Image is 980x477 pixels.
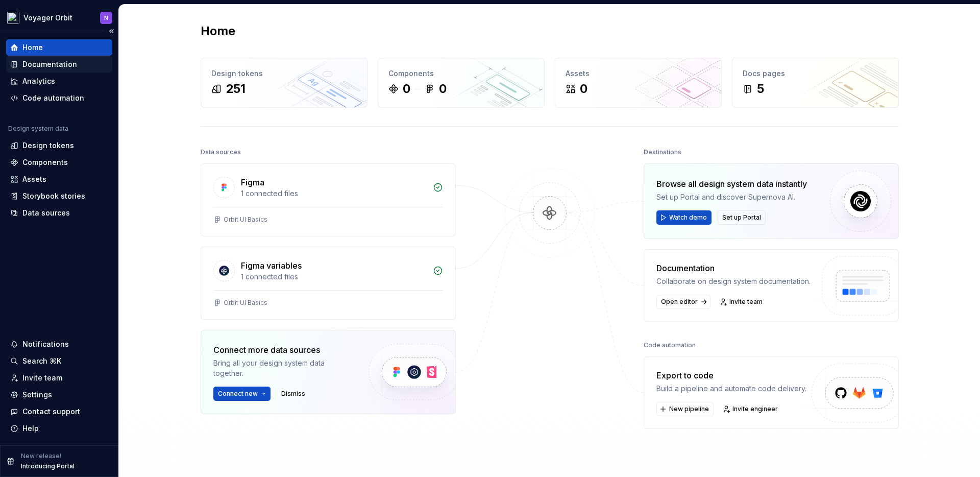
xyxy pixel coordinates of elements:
a: Components [6,154,112,171]
a: Design tokens [6,137,112,154]
a: Design tokens251 [201,58,367,108]
h2: Home [201,23,235,39]
span: Invite engineer [732,405,778,413]
div: 0 [439,81,447,97]
div: Orbit UI Basics [224,216,267,224]
button: Notifications [6,336,112,352]
span: New pipeline [669,405,709,413]
p: New release! [21,452,61,460]
a: Figma variables1 connected filesOrbit UI Basics [201,247,456,320]
span: Dismiss [281,390,305,398]
a: Storybook stories [6,188,112,204]
div: Analytics [22,76,55,86]
div: Set up Portal and discover Supernova AI. [656,192,807,202]
div: Destinations [644,145,681,159]
span: Watch demo [669,213,707,222]
div: Data sources [22,208,70,218]
span: Invite team [729,298,763,306]
a: Figma1 connected filesOrbit UI Basics [201,163,456,236]
div: Design tokens [211,68,357,79]
div: Figma variables [241,259,302,272]
button: Watch demo [656,210,712,225]
div: Figma [241,176,264,188]
div: Docs pages [743,68,888,79]
div: N [104,14,108,22]
div: 5 [757,81,764,97]
a: Settings [6,387,112,403]
div: Collaborate on design system documentation. [656,276,811,287]
a: Data sources [6,205,112,221]
div: Assets [566,68,711,79]
button: Voyager OrbitN [2,7,116,29]
div: Home [22,42,43,53]
div: 251 [226,81,246,97]
img: e5527c48-e7d1-4d25-8110-9641689f5e10.png [7,12,19,24]
div: Connect more data sources [213,344,351,356]
a: Invite team [717,295,767,309]
button: Search ⌘K [6,353,112,369]
div: Search ⌘K [22,356,61,366]
div: Design system data [8,125,68,133]
div: Browse all design system data instantly [656,178,807,190]
div: Notifications [22,339,69,349]
div: Build a pipeline and automate code delivery. [656,384,806,394]
span: Set up Portal [722,213,761,222]
div: Storybook stories [22,191,85,201]
button: Connect new [213,387,271,401]
div: Settings [22,390,52,400]
a: Docs pages5 [732,58,899,108]
div: Data sources [201,145,241,159]
span: Connect new [218,390,258,398]
a: Components00 [378,58,545,108]
div: 0 [580,81,587,97]
div: Documentation [656,262,811,274]
div: Contact support [22,407,80,417]
a: Documentation [6,56,112,73]
a: Analytics [6,73,112,89]
div: Code automation [644,338,696,352]
a: Code automation [6,90,112,106]
button: Contact support [6,403,112,420]
div: Components [388,68,534,79]
span: Open editor [661,298,698,306]
div: Code automation [22,93,84,103]
button: Collapse sidebar [104,24,118,38]
div: Design tokens [22,140,74,151]
a: Assets0 [555,58,722,108]
button: Dismiss [277,387,310,401]
div: 0 [403,81,410,97]
div: Invite team [22,373,62,383]
button: Set up Portal [718,210,766,225]
div: Components [22,157,68,168]
div: Bring all your design system data together. [213,358,351,378]
div: 1 connected files [241,188,427,199]
a: Open editor [656,295,710,309]
button: Help [6,420,112,437]
button: New pipeline [656,402,714,416]
div: 1 connected files [241,272,427,282]
a: Home [6,39,112,56]
div: Voyager Orbit [23,13,72,23]
div: Help [22,423,39,434]
a: Assets [6,171,112,187]
div: Documentation [22,59,77,69]
a: Invite team [6,370,112,386]
div: Export to code [656,369,806,381]
p: Introducing Portal [21,462,75,470]
div: Assets [22,174,46,184]
a: Invite engineer [720,402,782,416]
div: Orbit UI Basics [224,299,267,307]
